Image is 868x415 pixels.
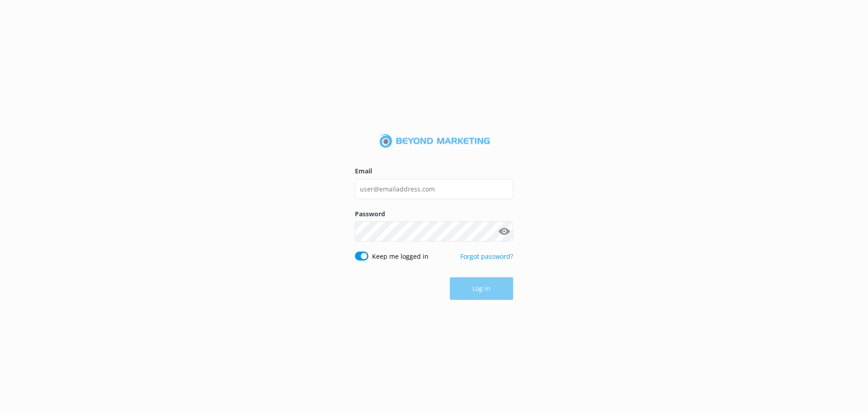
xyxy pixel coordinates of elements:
img: 3-1676954853.png [379,134,490,149]
button: Show password [495,223,513,241]
label: Password [355,209,513,219]
label: Email [355,166,513,176]
input: user@emailaddress.com [355,179,513,199]
a: Forgot password? [460,252,513,261]
label: Keep me logged in [372,252,429,261]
